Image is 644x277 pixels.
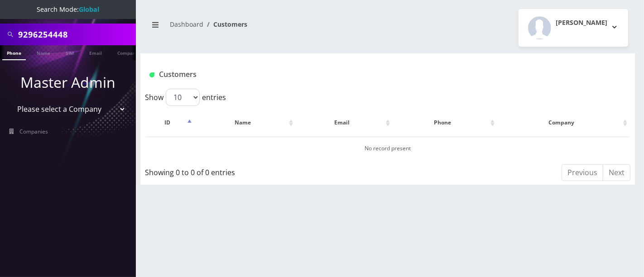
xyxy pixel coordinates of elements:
a: Next [603,164,630,181]
a: Phone [2,45,26,60]
li: Customers [203,19,247,29]
label: Show entries [145,89,226,106]
h2: [PERSON_NAME] [556,19,607,27]
button: [PERSON_NAME] [519,9,628,47]
th: Email: activate to sort column ascending [296,110,392,136]
th: ID: activate to sort column descending [146,110,194,136]
nav: breadcrumb [147,15,381,41]
a: Previous [562,164,603,181]
select: Showentries [166,89,200,106]
h1: Customers [149,70,544,79]
th: Phone: activate to sort column ascending [393,110,496,136]
a: Company [113,45,143,59]
th: Company: activate to sort column ascending [498,110,630,136]
input: Search All Companies [18,26,134,43]
th: Name: activate to sort column ascending [195,110,295,136]
a: Email [85,45,106,59]
div: Showing 0 to 0 of 0 entries [145,163,341,178]
a: Name [32,45,55,59]
td: No record present [146,137,630,160]
span: Search Mode: [37,5,99,14]
a: SIM [61,45,78,59]
strong: Global [79,5,99,14]
a: Dashboard [170,20,203,29]
span: Companies [20,128,48,135]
